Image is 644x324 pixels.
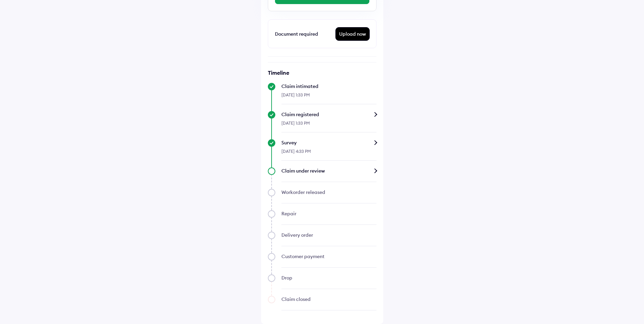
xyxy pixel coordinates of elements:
[275,30,336,38] div: Document required
[281,111,376,118] div: Claim registered
[281,253,376,260] div: Customer payment
[281,83,376,90] div: Claim intimated
[281,189,376,196] div: Workorder released
[281,167,376,174] div: Claim under review
[281,296,376,303] div: Claim closed
[281,274,376,281] div: Drop
[281,146,376,161] div: [DATE] 4:33 PM
[281,90,376,104] div: [DATE] 1:33 PM
[281,210,376,217] div: Repair
[268,69,376,76] h6: Timeline
[281,232,376,238] div: Delivery order
[281,139,376,146] div: Survey
[281,118,376,132] div: [DATE] 1:33 PM
[336,28,369,40] div: Upload now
